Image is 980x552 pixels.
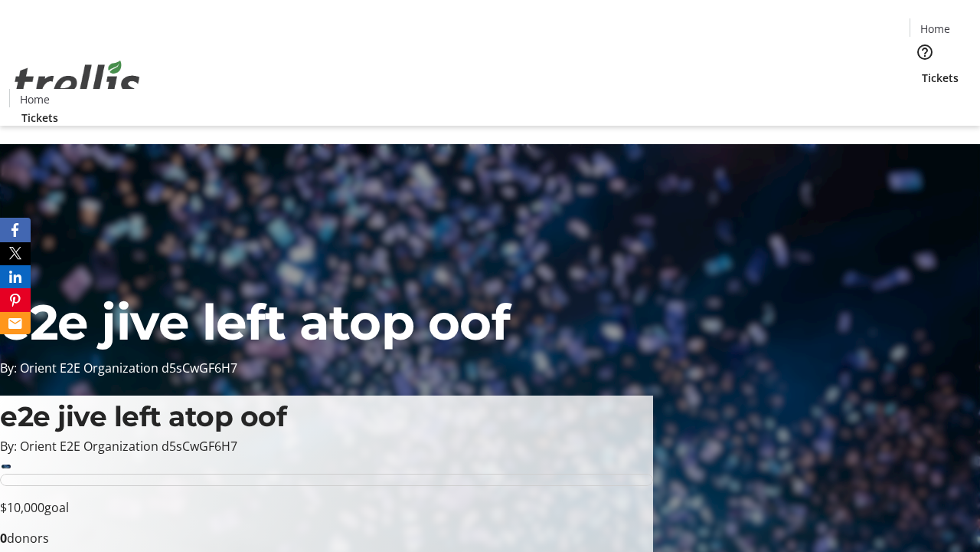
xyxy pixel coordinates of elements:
[9,110,70,126] a: Tickets
[20,91,50,107] span: Home
[910,70,971,86] a: Tickets
[10,91,59,107] a: Home
[910,21,959,37] a: Home
[910,86,940,117] button: Cart
[910,37,940,67] button: Help
[920,21,950,37] span: Home
[9,44,145,120] img: Orient E2E Organization d5sCwGF6H7's Logo
[922,70,959,86] span: Tickets
[21,110,58,126] span: Tickets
